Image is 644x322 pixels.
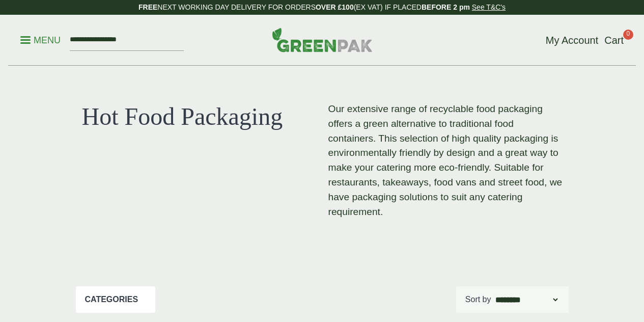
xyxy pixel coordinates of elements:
[85,293,138,306] p: Categories
[546,35,598,46] span: My Account
[20,34,61,46] p: Menu
[472,3,506,11] a: See T&C's
[316,3,354,11] strong: OVER £100
[623,30,633,40] span: 0
[546,33,598,48] a: My Account
[604,35,624,46] span: Cart
[493,293,559,306] select: Shop order
[422,3,470,11] strong: BEFORE 2 pm
[82,102,316,131] h1: Hot Food Packaging
[604,33,624,48] a: Cart 0
[20,34,61,44] a: Menu
[272,28,373,52] img: GreenPak Supplies
[328,102,563,219] p: Our extensive range of recyclable food packaging offers a green alternative to traditional food c...
[465,293,491,306] p: Sort by
[138,3,157,11] strong: FREE
[328,228,329,229] p: [URL][DOMAIN_NAME]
